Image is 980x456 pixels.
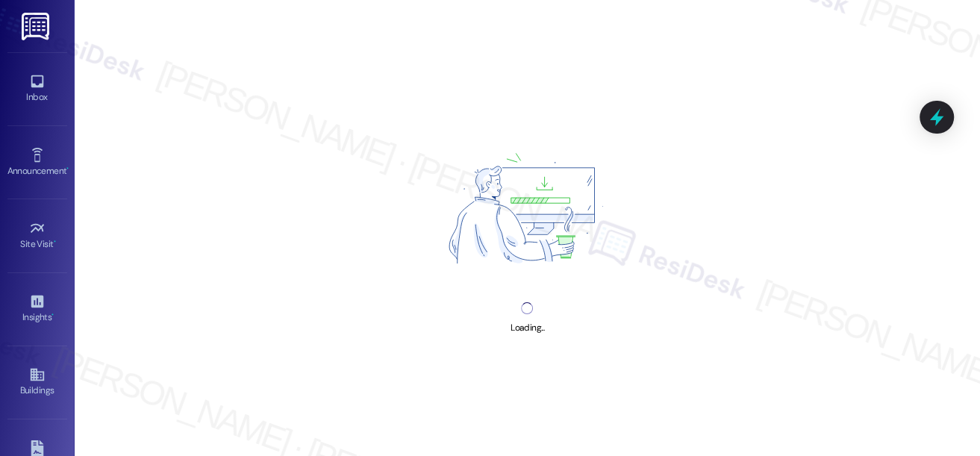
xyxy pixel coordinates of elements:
[66,163,69,174] span: •
[7,69,67,109] a: Inbox
[22,13,52,40] img: ResiDesk Logo
[54,237,56,247] span: •
[7,216,67,256] a: Site Visit •
[511,320,544,336] div: Loading...
[52,310,54,320] span: •
[7,289,67,329] a: Insights •
[7,362,67,402] a: Buildings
